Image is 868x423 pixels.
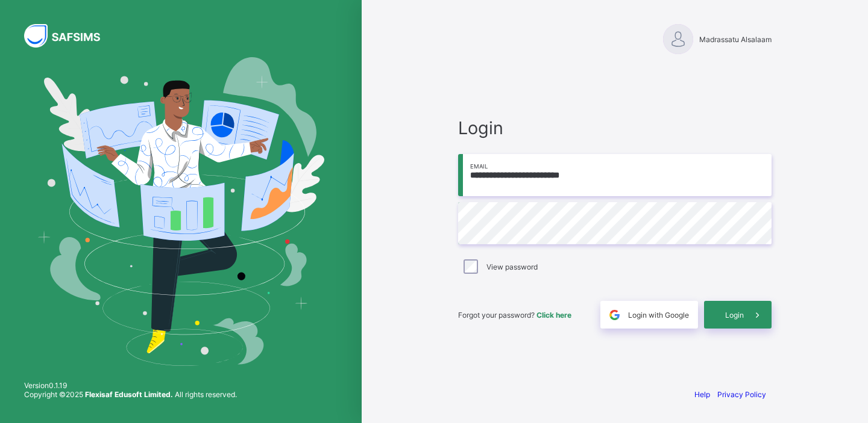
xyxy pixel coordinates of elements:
[37,57,324,365] img: Hero Image
[85,390,173,399] strong: Flexisaf Edusoft Limited.
[694,390,710,399] a: Help
[486,262,538,271] label: View password
[24,390,237,399] span: Copyright © 2025 All rights reserved.
[24,24,115,48] img: SAFSIMS Logo
[24,381,237,390] span: Version 0.1.19
[717,390,766,399] a: Privacy Policy
[536,310,571,320] a: Click here
[699,35,772,44] span: Madrassatu Alsalaam
[608,308,621,322] img: google.396cfc9801f0270233282035f929180a.svg
[458,117,772,138] span: Login
[458,310,571,320] span: Forgot your password?
[725,310,744,320] span: Login
[628,310,689,320] span: Login with Google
